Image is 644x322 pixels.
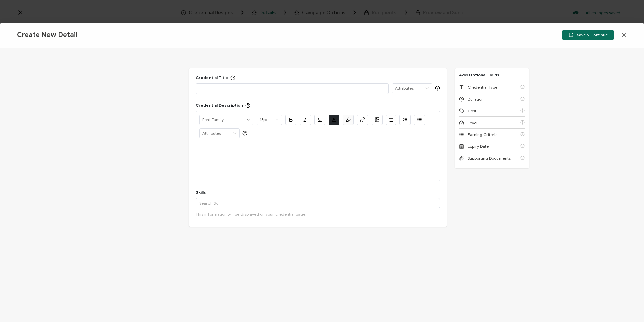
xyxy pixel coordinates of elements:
[468,120,477,125] span: Level
[468,156,511,161] span: Supporting Documents
[196,103,250,108] div: Credential Description
[17,31,77,39] span: Create New Detail
[468,97,484,102] span: Duration
[196,190,206,195] div: Skills
[468,85,497,90] span: Credential Type
[610,290,644,322] iframe: Chat Widget
[569,32,608,37] span: Save & Continue
[455,72,504,77] p: Add Optional Fields
[200,129,239,138] input: Attributes
[196,75,235,80] div: Credential Title
[468,108,476,113] span: Cost
[196,198,440,208] input: Search Skill
[200,115,253,125] input: Font Family
[468,144,489,149] span: Expiry Date
[392,84,432,93] input: Attributes
[196,212,307,217] span: This information will be displayed on your credential page.
[562,30,614,40] button: Save & Continue
[257,115,282,125] input: Font Size
[468,132,498,137] span: Earning Criteria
